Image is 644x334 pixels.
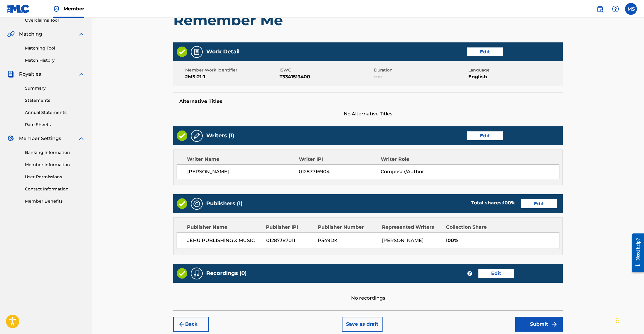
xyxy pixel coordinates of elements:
[446,237,559,244] span: 100%
[206,48,239,55] h5: Work Detail
[467,271,472,276] span: ?
[468,73,561,80] span: English
[616,311,620,329] div: Drag
[299,168,381,175] span: 01287716904
[25,109,85,116] a: Annual Statements
[19,135,61,142] span: Member Settings
[280,67,372,73] span: ISWC
[187,224,261,231] div: Publisher Name
[266,237,314,244] span: 01287387011
[382,238,423,243] span: [PERSON_NAME]
[193,270,200,277] img: Recordings
[179,98,557,104] h5: Alternative Titles
[627,229,644,276] iframe: Resource Center
[173,110,563,117] span: No Alternative Titles
[206,132,234,139] h5: Writers (1)
[25,85,85,91] a: Summary
[177,268,187,279] img: Valid
[64,5,84,12] span: Member
[597,5,604,12] img: search
[25,97,85,104] a: Statements
[19,31,42,38] span: Matching
[178,321,185,328] img: 7ee5dd4eb1f8a8e3ef2f.svg
[173,317,209,332] button: Back
[381,168,455,175] span: Composer/Author
[551,321,558,328] img: f7272a7cc735f4ea7f67.svg
[25,198,85,204] a: Member Benefits
[612,5,619,12] img: help
[374,73,467,80] span: --:--
[25,149,85,156] a: Banking Information
[177,131,187,141] img: Valid
[25,17,85,23] a: Overclaims Tool
[173,11,563,29] h1: Remember Me
[193,200,200,207] img: Publishers
[318,237,377,244] span: P549DK
[177,47,187,57] img: Valid
[318,224,377,231] div: Publisher Number
[193,132,200,139] img: Writers
[467,131,503,140] button: Edit
[610,3,621,15] div: Help
[206,270,247,277] h5: Recordings (0)
[478,269,514,278] button: Edit
[25,162,85,168] a: Member Information
[7,71,14,78] img: Royalties
[381,156,455,163] div: Writer Role
[342,317,383,332] button: Save as draft
[614,306,644,334] iframe: Chat Widget
[25,186,85,192] a: Contact Information
[173,283,563,302] div: No recordings
[280,73,372,80] span: T3341513400
[594,3,606,15] a: Public Search
[25,122,85,128] a: Rate Sheets
[25,57,85,63] a: Match History
[206,200,242,207] h5: Publishers (1)
[468,67,561,73] span: Language
[374,67,467,73] span: Duration
[187,168,299,175] span: [PERSON_NAME]
[446,224,502,231] div: Collection Share
[53,5,60,12] img: Top Rightsholder
[7,31,15,38] img: Matching
[78,71,85,78] img: expand
[382,224,442,231] div: Represented Writers
[503,200,515,206] span: 100 %
[25,45,85,51] a: Matching Tool
[467,47,503,56] button: Edit
[187,156,299,163] div: Writer Name
[7,135,14,142] img: Member Settings
[625,3,637,15] div: User Menu
[193,48,200,55] img: Work Detail
[7,4,30,13] img: MLC Logo
[299,156,381,163] div: Writer IPI
[25,174,85,180] a: User Permissions
[185,67,278,73] span: Member Work Identifier
[266,224,313,231] div: Publisher IPI
[521,199,557,208] button: Edit
[78,135,85,142] img: expand
[515,317,563,332] button: Submit
[187,237,262,244] span: JEHU PUBLISHING & MUSIC
[78,31,85,38] img: expand
[471,199,515,206] div: Total shares:
[19,71,41,78] span: Royalties
[177,198,187,209] img: Valid
[185,73,278,80] span: JMS-21-1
